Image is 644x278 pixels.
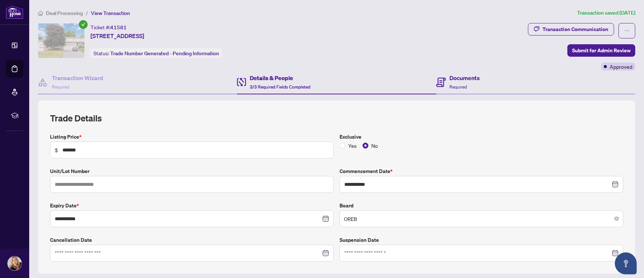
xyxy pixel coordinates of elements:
[38,23,84,58] img: IMG-X12251614_1.jpg
[577,9,635,17] article: Transaction saved [DATE]
[340,236,623,244] label: Suspension Date
[250,84,310,90] span: 3/3 Required Fields Completed
[52,84,69,90] span: Required
[368,142,381,150] span: No
[614,217,619,221] span: close-circle
[567,44,635,57] button: Submit for Admin Review
[572,45,630,56] span: Submit for Admin Review
[528,23,614,35] button: Transaction Communication
[50,167,334,175] label: Unit/Lot Number
[91,31,144,40] span: [STREET_ADDRESS]
[624,28,629,33] span: ellipsis
[250,74,310,82] h4: Details & People
[50,236,334,244] label: Cancellation Date
[345,142,360,150] span: Yes
[55,146,58,154] span: $
[543,23,608,35] div: Transaction Communication
[46,10,83,16] span: Deal Processing
[91,23,127,31] div: Ticket #:
[449,84,467,90] span: Required
[50,202,334,210] label: Expiry Date
[8,256,22,270] img: Profile Icon
[615,252,637,274] button: Open asap
[50,133,334,141] label: Listing Price
[340,133,623,141] label: Exclusive
[340,167,623,175] label: Commencement Date
[340,202,623,210] label: Board
[344,212,619,226] span: OREB
[50,112,623,124] h2: Trade Details
[38,11,43,16] span: home
[110,50,219,57] span: Trade Number Generated - Pending Information
[52,74,103,82] h4: Transaction Wizard
[110,24,127,31] span: 41581
[86,9,88,17] li: /
[610,63,632,71] span: Approved
[449,74,480,82] h4: Documents
[91,10,130,16] span: View Transaction
[79,20,88,29] span: check-circle
[6,5,23,19] img: logo
[91,48,222,58] div: Status:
